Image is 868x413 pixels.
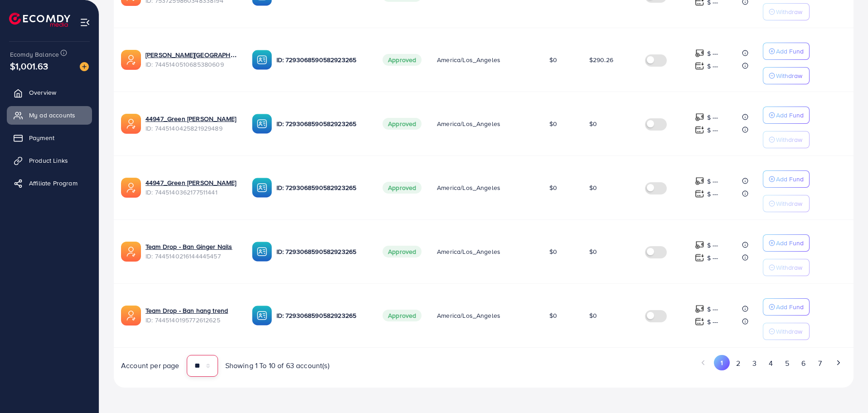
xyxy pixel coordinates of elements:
[145,316,238,325] span: ID: 7445140195772612625
[589,119,597,128] span: $0
[549,247,557,256] span: $0
[776,70,802,81] p: Withdraw
[695,240,704,250] img: top-up amount
[776,326,802,337] p: Withdraw
[383,54,422,66] span: Approved
[730,355,746,372] button: Go to page 2
[121,114,141,134] img: ic-ads-acc.e4c84228.svg
[145,114,238,123] a: 44947_Green [PERSON_NAME]
[695,317,704,326] img: top-up amount
[707,240,718,251] p: $ ---
[29,111,75,120] span: My ad accounts
[695,61,704,71] img: top-up amount
[776,238,804,248] p: Add Fund
[145,50,238,59] a: [PERSON_NAME][GEOGRAPHIC_DATA]
[763,43,810,60] button: Add Fund
[29,88,56,97] span: Overview
[776,174,804,185] p: Add Fund
[776,134,802,145] p: Withdraw
[549,55,557,64] span: $0
[145,114,238,133] div: <span class='underline'>44947_Green E_TeamVL_Trần Thị Phương Linh</span></br>7445140425821929489
[763,195,810,212] button: Withdraw
[707,48,718,59] p: $ ---
[121,242,141,262] img: ic-ads-acc.e4c84228.svg
[763,259,810,276] button: Withdraw
[145,178,238,187] a: 44947_Green [PERSON_NAME]
[121,178,141,198] img: ic-ads-acc.e4c84228.svg
[589,311,597,320] span: $0
[695,176,704,186] img: top-up amount
[763,323,810,340] button: Withdraw
[776,6,802,17] p: Withdraw
[589,55,613,64] span: $290.26
[7,129,92,147] a: Payment
[589,247,597,256] span: $0
[80,62,89,71] img: image
[762,355,779,372] button: Go to page 4
[707,189,718,199] p: $ ---
[695,189,704,199] img: top-up amount
[707,253,718,263] p: $ ---
[383,310,422,321] span: Approved
[714,355,730,370] button: Go to page 1
[29,156,68,165] span: Product Links
[383,118,422,130] span: Approved
[763,131,810,148] button: Withdraw
[252,242,272,262] img: ic-ba-acc.ded83a64.svg
[252,114,272,134] img: ic-ba-acc.ded83a64.svg
[695,304,704,314] img: top-up amount
[7,174,92,192] a: Affiliate Program
[763,234,810,252] button: Add Fund
[383,246,422,258] span: Approved
[707,304,718,315] p: $ ---
[763,67,810,84] button: Withdraw
[776,262,802,273] p: Withdraw
[776,46,804,57] p: Add Fund
[746,355,762,372] button: Go to page 3
[763,3,810,20] button: Withdraw
[549,119,557,128] span: $0
[695,253,704,262] img: top-up amount
[9,13,70,27] img: logo
[763,298,810,316] button: Add Fund
[145,242,238,261] div: <span class='underline'>Team Drop - Ban Ginger Nails</span></br>7445140216144445457
[549,183,557,192] span: $0
[121,360,179,371] span: Account per page
[252,178,272,198] img: ic-ba-acc.ded83a64.svg
[225,360,330,371] span: Showing 1 To 10 of 63 account(s)
[121,50,141,70] img: ic-ads-acc.e4c84228.svg
[707,176,718,187] p: $ ---
[145,306,238,325] div: <span class='underline'>Team Drop - Ban hang trend</span></br>7445140195772612625
[707,125,718,136] p: $ ---
[145,124,238,133] span: ID: 7445140425821929489
[776,301,804,312] p: Add Fund
[695,125,704,135] img: top-up amount
[695,49,704,58] img: top-up amount
[437,183,500,192] span: America/Los_Angeles
[812,355,828,372] button: Go to page 7
[779,355,795,372] button: Go to page 5
[145,188,238,197] span: ID: 7445140362177511441
[252,306,272,326] img: ic-ba-acc.ded83a64.svg
[276,182,369,193] p: ID: 7293068590582923265
[121,306,141,326] img: ic-ads-acc.e4c84228.svg
[276,54,369,65] p: ID: 7293068590582923265
[145,306,238,315] a: Team Drop - Ban hang trend
[437,311,500,320] span: America/Los_Angeles
[707,112,718,123] p: $ ---
[763,170,810,188] button: Add Fund
[707,61,718,72] p: $ ---
[80,17,90,28] img: menu
[10,50,59,59] span: Ecomdy Balance
[7,151,92,170] a: Product Links
[776,110,804,121] p: Add Fund
[7,83,92,102] a: Overview
[276,310,369,321] p: ID: 7293068590582923265
[10,59,48,73] span: $1,001.63
[763,107,810,124] button: Add Fund
[145,60,238,69] span: ID: 7445140510685380609
[29,179,78,188] span: Affiliate Program
[383,182,422,194] span: Approved
[830,355,846,370] button: Go to next page
[695,112,704,122] img: top-up amount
